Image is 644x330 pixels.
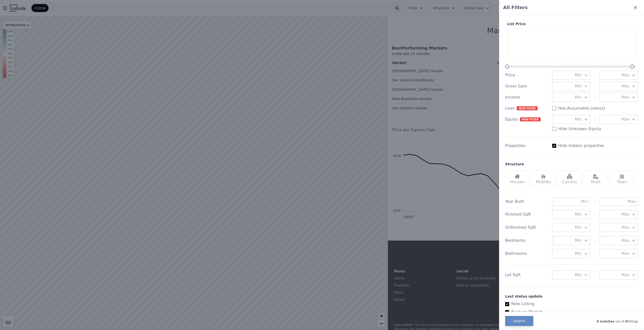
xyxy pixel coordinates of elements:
[531,171,555,187] div: Mobiles
[621,94,630,100] span: Max
[505,294,638,299] div: Last status update
[600,115,638,124] button: Max
[505,116,548,122] div: Equity
[624,320,627,323] span: 0
[552,197,590,206] input: Min
[558,143,604,149] label: Hide hidden properties
[552,223,590,232] button: Min
[552,93,590,102] button: Min
[552,71,590,80] button: Min
[503,4,528,11] span: All Filters
[541,174,546,179] img: Mobiles
[533,318,638,323] div: out of listings
[594,115,596,124] div: -
[621,224,630,230] span: Max
[552,270,590,279] button: Min
[597,320,614,323] span: 0 matches
[517,106,537,110] span: NEW FILTER
[575,224,582,230] span: Min
[594,249,596,258] div: -
[594,210,596,219] div: -
[505,83,548,89] div: Gross Gain
[619,174,624,179] img: Town
[600,210,638,219] button: Max
[505,251,548,257] div: Bathrooms
[594,270,596,279] div: -
[621,72,630,78] span: Max
[594,71,596,80] div: -
[505,94,548,100] div: Income
[505,105,548,111] div: Loan
[505,301,634,307] label: New Listing
[600,71,638,80] button: Max
[575,272,582,278] span: Min
[505,199,548,205] div: Year Built
[552,82,590,91] button: Min
[621,251,630,257] span: Max
[575,238,582,244] span: Min
[621,238,630,244] span: Max
[621,83,630,89] span: Max
[552,115,590,124] button: Min
[505,143,548,149] div: Properties
[505,72,548,78] div: Price
[621,116,630,122] span: Max
[600,249,638,258] button: Max
[600,270,638,279] button: Max
[600,82,638,91] button: Max
[505,211,548,217] div: Finished Sqft
[575,211,582,217] span: Min
[558,126,601,132] label: Hide Unknown Equity
[621,272,630,278] span: Max
[594,93,596,102] div: -
[515,174,520,179] img: Houses
[505,302,509,306] input: New Listing
[575,94,582,100] span: Min
[600,93,638,102] button: Max
[594,223,596,232] div: -
[575,83,582,89] span: Min
[558,105,605,111] label: Has Assumable Loan(s)
[575,72,582,78] span: Min
[593,174,598,179] img: Multi
[505,224,548,230] div: Unfinished Sqft
[505,310,509,314] input: Back on Market
[594,197,596,206] div: -
[505,316,533,326] button: Search
[584,171,608,187] div: Multi
[575,116,582,122] span: Min
[575,251,582,257] span: Min
[505,272,548,278] div: Lot Sqft
[552,210,590,219] button: Min
[567,174,572,179] img: Condos
[552,236,590,245] button: Min
[557,171,582,187] div: Condos
[552,249,590,258] button: Min
[610,171,634,187] div: Town
[505,238,548,244] div: Bedrooms
[600,223,638,232] button: Max
[505,162,524,167] div: Structure
[594,236,596,245] div: -
[505,309,634,315] label: Back on Market
[520,117,541,121] span: NEW FILTER
[594,82,596,91] div: -
[621,211,630,217] span: Max
[600,236,638,245] button: Max
[600,197,638,206] input: Max
[505,21,638,26] div: List Price
[505,171,529,187] div: Houses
